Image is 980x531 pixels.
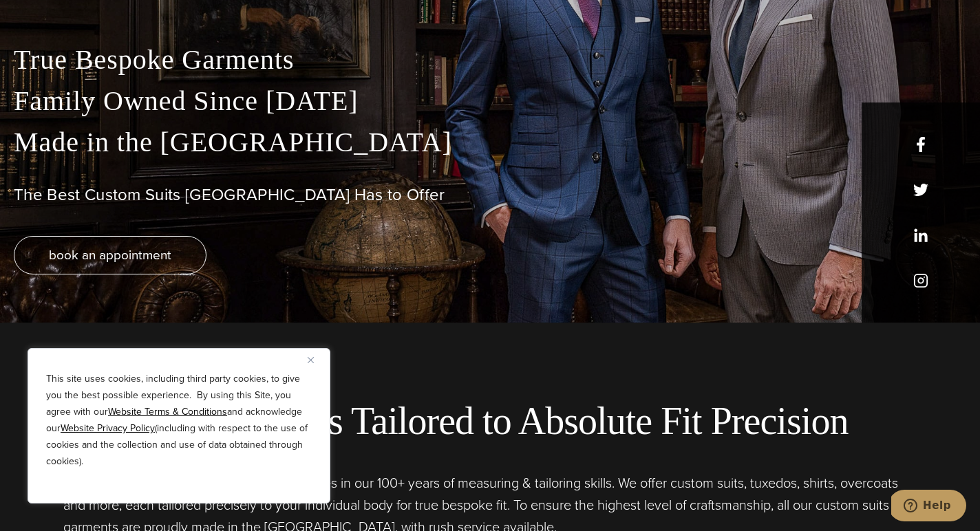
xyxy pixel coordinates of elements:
iframe: Opens a widget where you can chat to one of our agents [891,490,966,524]
img: Close [308,357,314,363]
h2: Bespoke Suits Tailored to Absolute Fit Precision [14,398,966,444]
span: book an appointment [49,245,171,265]
a: Website Privacy Policy [61,421,155,435]
h1: The Best Custom Suits [GEOGRAPHIC_DATA] Has to Offer [14,185,966,205]
p: True Bespoke Garments Family Owned Since [DATE] Made in the [GEOGRAPHIC_DATA] [14,39,966,163]
p: This site uses cookies, including third party cookies, to give you the best possible experience. ... [46,371,312,470]
button: Close [308,351,324,368]
a: Website Terms & Conditions [108,404,227,419]
a: book an appointment [14,236,206,274]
